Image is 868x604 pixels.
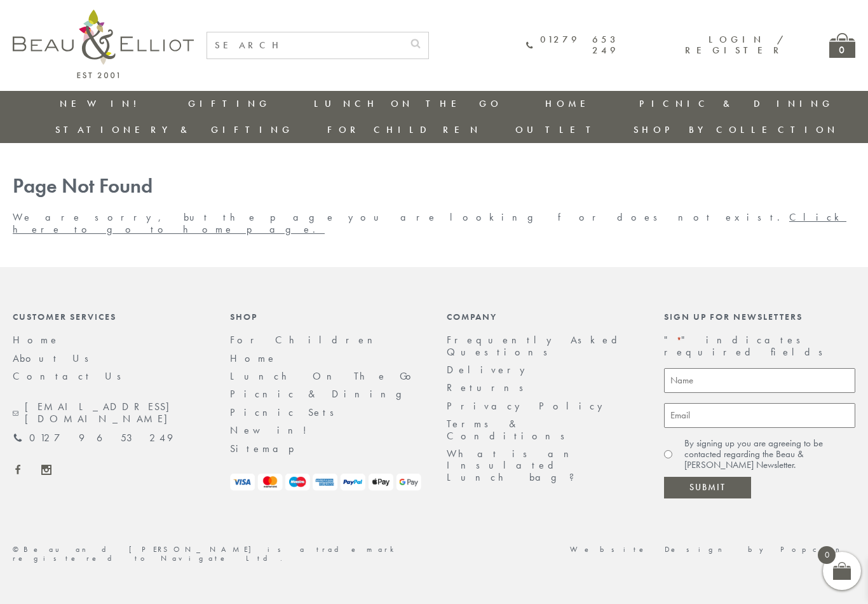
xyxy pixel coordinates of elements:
[230,387,414,401] a: Picnic & Dining
[230,352,277,365] a: Home
[447,363,532,376] a: Delivery
[55,123,294,136] a: Stationery & Gifting
[447,381,532,394] a: Returns
[664,312,856,322] div: Sign up for newsletters
[188,97,271,110] a: Gifting
[13,432,173,444] a: 01279 653 249
[13,352,97,365] a: About Us
[13,175,855,198] h1: Page Not Found
[664,403,856,428] input: Email
[570,544,855,554] a: Website Design by Popcorn
[818,546,836,564] span: 0
[526,34,619,57] a: 01279 653 249
[664,334,856,358] p: " " indicates required fields
[13,333,60,347] a: Home
[664,368,856,393] input: Name
[230,369,419,383] a: Lunch On The Go
[327,123,482,136] a: For Children
[13,369,130,383] a: Contact Us
[447,333,625,358] a: Frequently Asked Questions
[634,123,839,136] a: Shop by collection
[447,399,609,413] a: Privacy Policy
[13,210,846,235] a: Click here to go to home page.
[684,438,856,471] label: By signing up you are agreeing to be contacted regarding the Beau & [PERSON_NAME] Newsletter.
[60,97,145,110] a: New in!
[685,33,785,57] a: Login / Register
[314,97,502,110] a: Lunch On The Go
[639,97,834,110] a: Picnic & Dining
[447,417,573,442] a: Terms & Conditions
[230,312,422,322] div: Shop
[545,97,596,110] a: Home
[447,447,585,484] a: What is an Insulated Lunch bag?
[829,33,855,58] a: 0
[207,32,403,58] input: SEARCH
[230,423,316,437] a: New in!
[230,333,383,347] a: For Children
[664,477,751,498] input: Submit
[230,442,311,455] a: Sitemap
[515,123,600,136] a: Outlet
[230,474,422,491] img: payment-logos.png
[230,406,342,419] a: Picnic Sets
[13,312,205,322] div: Customer Services
[13,401,205,425] a: [EMAIL_ADDRESS][DOMAIN_NAME]
[13,10,194,78] img: logo
[447,312,639,322] div: Company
